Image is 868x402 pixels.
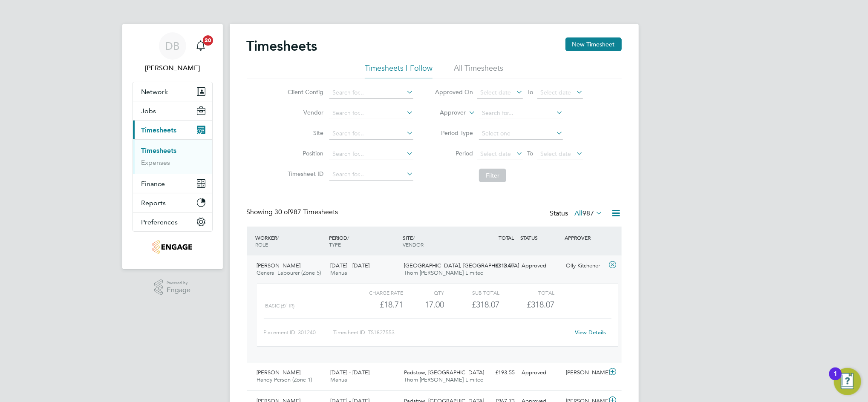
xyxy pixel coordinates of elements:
[479,107,563,119] input: Search for...
[444,298,499,312] div: £318.07
[141,199,166,207] span: Reports
[330,269,349,276] span: Manual
[480,150,511,158] span: Select date
[348,298,403,312] div: £18.71
[403,287,444,298] div: QTY
[329,87,413,99] input: Search for...
[133,240,213,254] a: Go to home page
[427,109,466,117] label: Approver
[454,63,503,78] li: All Timesheets
[133,32,213,73] a: DB[PERSON_NAME]
[141,158,170,167] a: Expenses
[499,287,554,298] div: Total
[435,88,473,96] label: Approved On
[479,128,563,140] input: Select one
[348,287,403,298] div: Charge rate
[480,89,511,96] span: Select date
[329,128,413,140] input: Search for...
[275,208,338,216] span: 987 Timesheets
[550,208,605,220] div: Status
[122,24,223,269] nav: Main navigation
[277,234,279,241] span: /
[479,169,506,182] button: Filter
[565,37,622,51] button: New Timesheet
[133,82,212,101] button: Network
[285,170,323,178] label: Timesheet ID
[562,230,607,245] div: APPROVER
[275,208,290,216] span: 30 of
[540,89,571,96] span: Select date
[435,129,473,137] label: Period Type
[519,230,563,245] div: STATUS
[254,230,327,252] div: WORKER
[257,369,301,376] span: [PERSON_NAME]
[833,374,837,385] div: 1
[474,259,519,273] div: £318.07
[444,287,499,298] div: Sub Total
[403,298,444,312] div: 17.00
[133,193,212,212] button: Reports
[329,169,413,181] input: Search for...
[153,240,192,254] img: thornbaker-logo-retina.png
[329,148,413,160] input: Search for...
[141,180,165,188] span: Finance
[329,241,341,248] span: TYPE
[256,241,268,248] span: ROLE
[562,366,607,380] div: [PERSON_NAME]
[141,88,168,96] span: Network
[264,326,333,339] div: Placement ID: 301240
[575,329,606,336] a: View Details
[133,212,212,231] button: Preferences
[401,230,474,252] div: SITE
[404,376,484,383] span: Thorn [PERSON_NAME] Limited
[167,279,190,287] span: Powered by
[203,35,213,46] span: 20
[329,107,413,119] input: Search for...
[167,287,190,294] span: Engage
[192,32,209,60] a: 20
[133,139,212,174] div: Timesheets
[285,129,323,137] label: Site
[285,88,323,96] label: Client Config
[265,303,295,309] span: Basic (£/HR)
[257,269,321,276] span: General Labourer (Zone 5)
[404,369,484,376] span: Padstow, [GEOGRAPHIC_DATA]
[330,369,369,376] span: [DATE] - [DATE]
[257,376,312,383] span: Handy Person (Zone 1)
[519,366,563,380] div: Approved
[525,148,536,159] span: To
[519,259,563,273] div: Approved
[499,234,514,241] span: TOTAL
[165,40,179,52] span: DB
[247,37,317,55] h2: Timesheets
[333,326,570,339] div: Timesheet ID: TS1827553
[413,234,415,241] span: /
[330,262,369,269] span: [DATE] - [DATE]
[330,376,349,383] span: Manual
[834,368,861,395] button: Open Resource Center, 1 new notification
[141,126,177,134] span: Timesheets
[435,149,473,157] label: Period
[141,107,156,115] span: Jobs
[575,209,603,218] label: All
[403,241,424,248] span: VENDOR
[247,208,340,217] div: Showing
[141,218,178,226] span: Preferences
[525,86,536,98] span: To
[133,63,213,73] span: Daniel Bassett
[527,299,554,310] span: £318.07
[562,259,607,273] div: Olly Kitchener
[347,234,349,241] span: /
[133,174,212,193] button: Finance
[540,150,571,158] span: Select date
[474,366,519,380] div: £193.55
[285,149,323,157] label: Position
[141,146,177,155] a: Timesheets
[285,109,323,116] label: Vendor
[404,269,484,276] span: Thorn [PERSON_NAME] Limited
[583,209,594,218] span: 987
[133,121,212,139] button: Timesheets
[154,279,190,296] a: Powered byEngage
[404,262,519,269] span: [GEOGRAPHIC_DATA], [GEOGRAPHIC_DATA]
[327,230,401,252] div: PERIOD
